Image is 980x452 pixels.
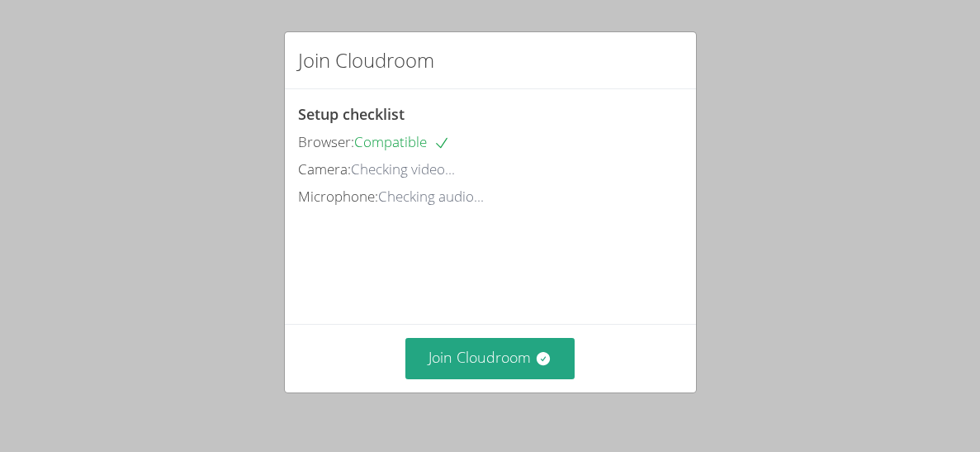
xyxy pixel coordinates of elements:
button: Join Cloudroom [405,338,575,378]
span: Checking audio... [378,187,484,206]
span: Checking video... [351,159,455,178]
h2: Join Cloudroom [298,45,434,75]
span: Camera: [298,159,351,178]
span: Compatible [354,132,450,151]
span: Browser: [298,132,354,151]
span: Microphone: [298,187,378,206]
span: Setup checklist [298,104,405,124]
